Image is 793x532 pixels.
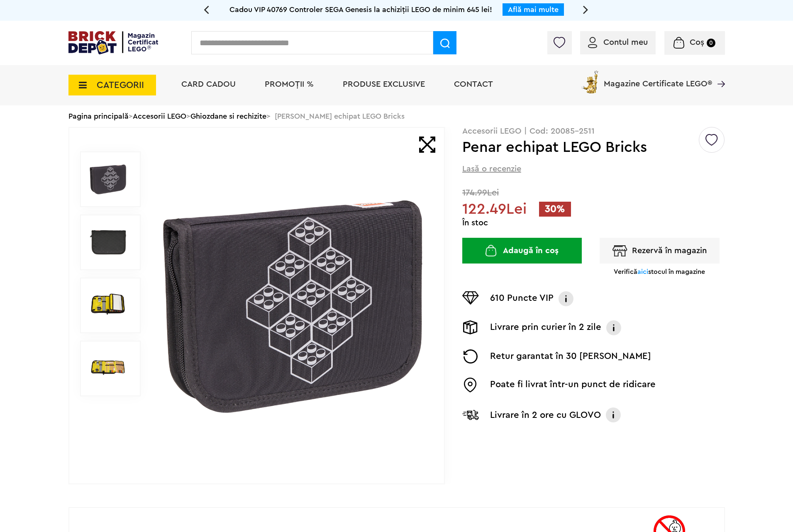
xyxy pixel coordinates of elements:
div: > > > [PERSON_NAME] echipat LEGO Bricks [68,105,725,127]
span: Coș [690,38,704,46]
img: Seturi Lego Penar echipat LEGO Bricks [89,350,127,387]
a: Contul meu [588,38,648,46]
p: Verifică stocul în magazine [614,268,705,276]
img: Info VIP [558,291,574,306]
span: Contul meu [603,38,648,46]
a: Află mai multe [508,6,559,13]
span: Cadou VIP 40769 Controler SEGA Genesis la achiziții LEGO de minim 645 lei! [229,6,492,13]
span: Lasă o recenzie [462,163,521,175]
p: Accesorii LEGO | Cod: 20085-2511 [462,127,725,135]
a: Contact [454,80,493,88]
a: Magazine Certificate LEGO® [712,69,725,77]
img: Info livrare prin curier [605,320,622,335]
a: PROMOȚII % [265,80,314,88]
a: Accesorii LEGO [133,112,186,120]
span: CATEGORII [97,81,144,90]
h1: Penar echipat LEGO Bricks [462,140,698,155]
img: Returnare [462,349,479,364]
button: Rezervă în magazin [600,238,720,264]
img: Penar echipat LEGO Bricks [159,172,426,439]
img: Livrare Glovo [462,410,479,420]
img: Penar echipat LEGO Bricks [89,161,127,198]
p: 610 Puncte VIP [490,291,554,306]
button: Adaugă în coș [462,238,582,264]
span: 30% [539,202,571,217]
small: 0 [707,39,715,47]
a: Ghiozdane si rechizite [190,112,266,120]
img: Puncte VIP [462,291,479,305]
img: Livrare [462,320,479,334]
span: 174.99Lei [462,188,725,197]
span: Magazine Certificate LEGO® [604,69,712,88]
div: În stoc [462,219,725,227]
span: aici [637,268,648,275]
p: Retur garantat în 30 [PERSON_NAME] [490,349,651,364]
p: Livrare în 2 ore cu GLOVO [490,408,601,422]
p: Livrare prin curier în 2 zile [490,320,601,335]
p: Poate fi livrat într-un punct de ridicare [490,378,656,393]
img: Penar echipat LEGO Bricks [89,224,127,261]
img: Info livrare cu GLOVO [605,407,622,423]
img: Easybox [462,378,479,393]
span: 122.49Lei [462,202,527,217]
img: Penar echipat LEGO Bricks LEGO 20085-2511 [89,287,127,324]
a: Card Cadou [181,80,236,88]
a: Pagina principală [68,112,129,120]
a: Produse exclusive [343,80,425,88]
